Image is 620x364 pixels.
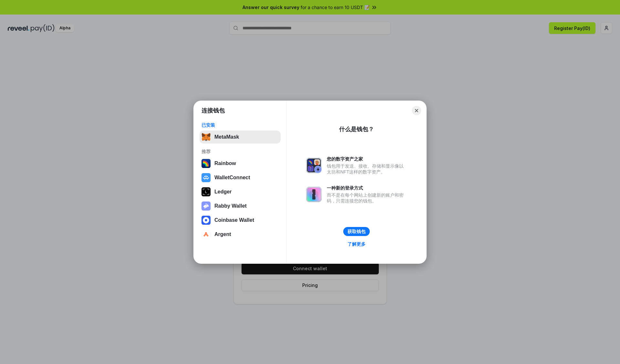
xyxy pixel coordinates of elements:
[339,125,374,133] div: 什么是钱包？
[201,230,211,239] img: svg+xml,%3Csvg%20width%3D%2228%22%20height%3D%2228%22%20viewBox%3D%220%200%2028%2028%22%20fill%3D...
[201,107,225,114] h1: 连接钱包
[200,228,281,241] button: Argent
[201,187,211,196] img: svg+xml,%3Csvg%20xmlns%3D%22http%3A%2F%2Fwww.w3.org%2F2000%2Fsvg%22%20width%3D%2228%22%20height%3...
[327,156,407,162] div: 您的数字资产之家
[200,200,281,212] button: Rabby Wallet
[327,163,407,175] div: 钱包用于发送、接收、存储和显示像以太坊和NFT这样的数字资产。
[200,214,281,227] button: Coinbase Wallet
[200,185,281,198] button: Ledger
[200,157,281,170] button: Rainbow
[214,175,250,181] div: WalletConnect
[200,171,281,184] button: WalletConnect
[327,185,407,191] div: 一种新的登录方式
[327,192,407,204] div: 而不是在每个网站上创建新的账户和密码，只需连接您的钱包。
[347,241,366,247] div: 了解更多
[214,189,232,195] div: Ledger
[214,231,231,237] div: Argent
[412,106,421,115] button: Close
[306,187,322,202] img: svg+xml,%3Csvg%20xmlns%3D%22http%3A%2F%2Fwww.w3.org%2F2000%2Fsvg%22%20fill%3D%22none%22%20viewBox...
[201,122,279,128] div: 已安装
[201,149,279,154] div: 推荐
[201,202,211,211] img: svg+xml,%3Csvg%20xmlns%3D%22http%3A%2F%2Fwww.w3.org%2F2000%2Fsvg%22%20fill%3D%22none%22%20viewBox...
[343,227,370,236] button: 获取钱包
[201,159,211,168] img: svg+xml,%3Csvg%20width%3D%22120%22%20height%3D%22120%22%20viewBox%3D%220%200%20120%20120%22%20fil...
[214,217,254,223] div: Coinbase Wallet
[344,240,369,248] a: 了解更多
[214,134,239,140] div: MetaMask
[201,133,211,142] img: svg+xml,%3Csvg%20fill%3D%22none%22%20height%3D%2233%22%20viewBox%3D%220%200%2035%2033%22%20width%...
[214,161,236,166] div: Rainbow
[201,173,211,182] img: svg+xml,%3Csvg%20width%3D%2228%22%20height%3D%2228%22%20viewBox%3D%220%200%2028%2028%22%20fill%3D...
[201,216,211,225] img: svg+xml,%3Csvg%20width%3D%2228%22%20height%3D%2228%22%20viewBox%3D%220%200%2028%2028%22%20fill%3D...
[214,203,247,209] div: Rabby Wallet
[347,229,366,234] div: 获取钱包
[200,131,281,143] button: MetaMask
[306,158,322,173] img: svg+xml,%3Csvg%20xmlns%3D%22http%3A%2F%2Fwww.w3.org%2F2000%2Fsvg%22%20fill%3D%22none%22%20viewBox...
